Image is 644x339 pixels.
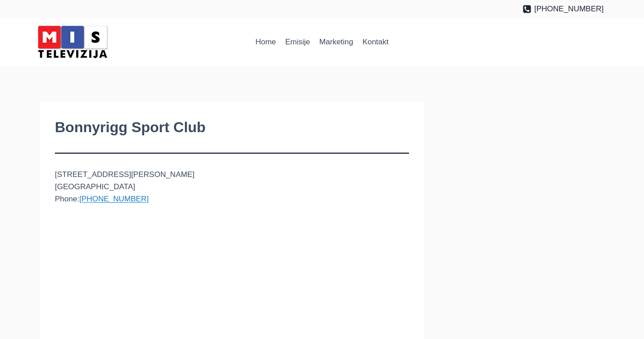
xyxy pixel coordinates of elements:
img: MIS Television [34,23,111,61]
a: Home [251,31,281,53]
a: Marketing [315,31,358,53]
a: [PHONE_NUMBER] [522,3,604,15]
a: [PHONE_NUMBER] [79,195,149,203]
p: [STREET_ADDRESS][PERSON_NAME] [GEOGRAPHIC_DATA] Phone: [55,168,409,205]
span: [PHONE_NUMBER] [534,3,604,15]
a: Emisije [281,31,315,53]
a: Kontakt [358,31,393,53]
h1: Bonnyrigg Sport Club [55,116,409,138]
nav: Primary [251,31,393,53]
